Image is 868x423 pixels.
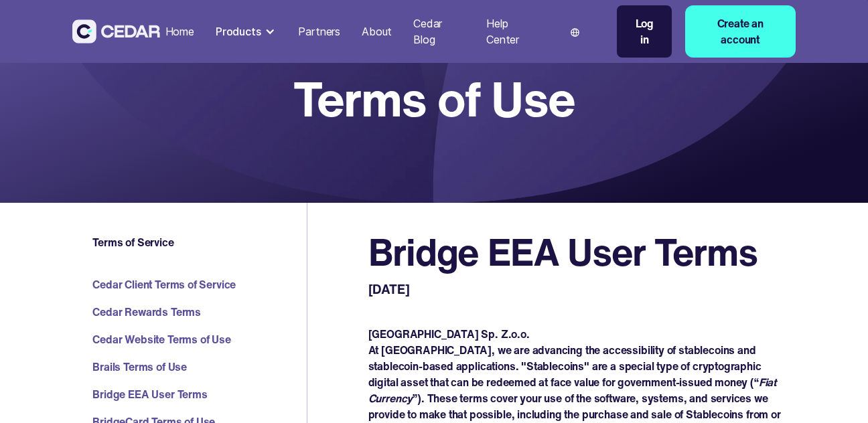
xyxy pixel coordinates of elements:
div: Home [165,23,194,39]
a: Cedar Client Terms of Service [92,276,301,292]
a: Create an account [685,5,796,58]
a: Home [160,17,200,46]
a: Bridge EEA User Terms [92,386,301,402]
div: Partners [298,23,340,39]
a: Cedar Rewards Terms [92,304,301,320]
h4: Terms of Service [92,235,301,250]
div: Cedar Blog [413,15,465,48]
div: Log in [630,15,658,48]
div: Products [216,23,261,39]
em: Fiat Currency [368,374,776,406]
p: [DATE] [368,280,413,299]
a: About [356,17,397,46]
h1: Terms of Use [293,76,575,122]
a: Partners [293,17,346,46]
div: Products [210,18,283,45]
a: Cedar Website Terms of Use [92,331,301,347]
div: About [362,23,392,39]
div: Help Center [486,15,541,48]
img: world icon [571,28,579,37]
a: Log in [617,5,672,58]
h2: Bridge EEA User Terms [368,230,757,274]
a: Help Center [481,9,547,54]
a: Cedar Blog [408,9,470,54]
a: Brails Terms of Use [92,359,301,375]
p: [GEOGRAPHIC_DATA] Sp. Z.o.o. [368,326,786,342]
